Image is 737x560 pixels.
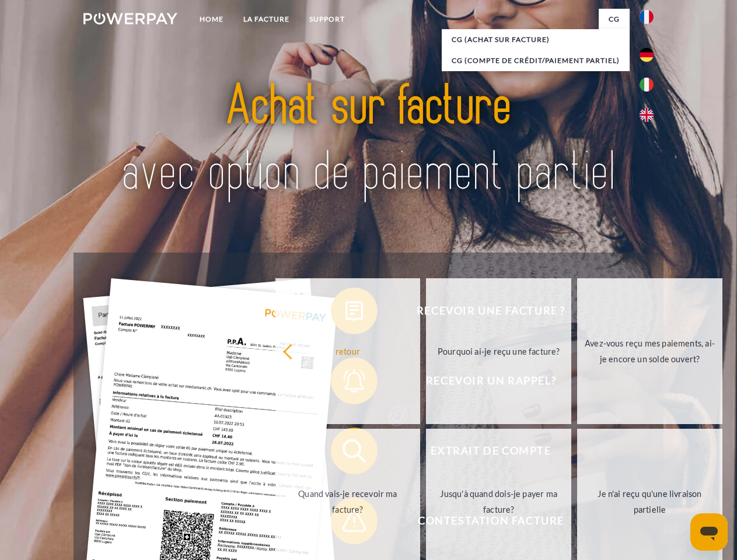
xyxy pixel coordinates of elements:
[599,9,630,30] a: CG
[433,343,564,359] div: Pourquoi ai-je reçu une facture?
[640,48,654,62] img: de
[282,343,414,359] div: retour
[690,513,728,551] iframe: Bouton de lancement de la fenêtre de messagerie
[299,9,355,30] a: Support
[282,486,414,517] div: Quand vais-je recevoir ma facture?
[640,108,654,122] img: en
[111,56,626,223] img: title-powerpay_fr.svg
[442,50,630,71] a: CG (Compte de crédit/paiement partiel)
[233,9,299,30] a: LA FACTURE
[442,29,630,50] a: CG (achat sur facture)
[433,486,564,517] div: Jusqu'à quand dois-je payer ma facture?
[83,13,177,24] img: logo-powerpay-white.svg
[584,335,715,367] div: Avez-vous reçu mes paiements, ai-je encore un solde ouvert?
[190,9,233,30] a: Home
[640,78,654,92] img: it
[584,486,715,517] div: Je n'ai reçu qu'une livraison partielle
[577,278,722,424] a: Avez-vous reçu mes paiements, ai-je encore un solde ouvert?
[640,10,654,24] img: fr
